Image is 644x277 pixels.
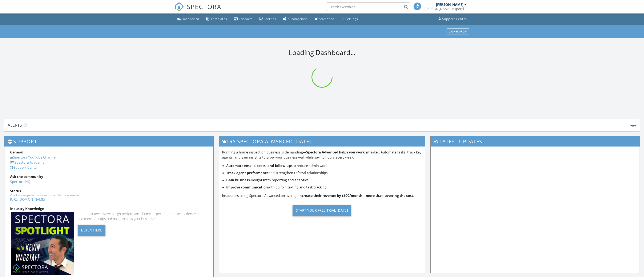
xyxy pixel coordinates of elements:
img: The Best Home Inspection Software - Spectora [175,2,184,11]
strong: Gain business insights [226,178,264,182]
a: Metrics [258,15,278,23]
div: Metrics [265,17,276,21]
strong: Automate emails, texts, and follow-ups [226,163,293,168]
strong: General [10,150,23,155]
a: Spectora HQ [10,179,30,184]
a: Start Your Free Trial [DATE] [222,202,422,219]
p: Running a home inspection business is demanding— . Automate tasks, track key agents, and gain ins... [222,150,422,160]
div: Start Your Free Trial [DATE] [293,205,351,216]
h3: Support [4,136,213,147]
div: Contacts [239,17,253,21]
a: Advanced [313,15,336,23]
h3: Latest Updates [431,136,640,147]
span: View [630,124,636,127]
div: Automations [288,17,308,21]
button: Dashboards [447,28,469,34]
img: Spectoraspolightmain [11,212,74,275]
div: Status [10,188,208,194]
div: Settings [345,17,358,21]
div: Check system performance and scheduled maintenance. [10,194,208,197]
a: Support Center [436,15,468,23]
div: Advanced [319,17,334,21]
a: Spectora Academy [10,160,44,165]
a: Dashboard [176,15,201,23]
li: with reporting and analytics. [226,177,422,183]
strong: Improve communication [226,185,268,190]
li: and strengthen referral relationships. [226,170,422,175]
strong: Track agent performance [226,171,269,175]
div: Dashboards [448,30,467,33]
strong: Spectora Advanced helps you work smarter [306,150,379,155]
a: [URL][DOMAIN_NAME] [10,197,45,202]
div: Ask the community [10,174,208,179]
strong: increase their revenue by $600/month—more than covering the cost [298,193,413,198]
div: Alerts [8,122,630,128]
div: Dashboard [182,17,199,21]
h3: Try spectora advanced [DATE] [219,136,425,147]
a: Listen Here [78,228,106,232]
a: Templates [204,15,229,23]
p: Inspectors using Spectora Advanced on average . [222,193,422,198]
div: Support Center [442,17,467,21]
a: Automations (Basic) [281,15,309,23]
li: to reduce admin work. [226,163,422,168]
a: SPECTORA [175,6,221,15]
div: Industry Knowledge [10,206,208,211]
input: Search everything... [326,3,410,11]
div: [PERSON_NAME] [436,3,463,7]
span: SPECTORA [187,2,221,11]
a: Contacts [232,15,254,23]
a: Support Center [10,165,38,170]
div: Listen Here [78,225,106,236]
a: Settings [339,15,360,23]
div: Templates [211,17,227,21]
a: Spectora YouTube Channel [10,155,56,160]
div: Garber Inspection Services [424,7,467,11]
li: with built-in texting and task tracking. [226,185,422,190]
div: In-depth interviews with high-performance home inspectors, industry leaders, vendors and more. Ge... [78,211,208,221]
